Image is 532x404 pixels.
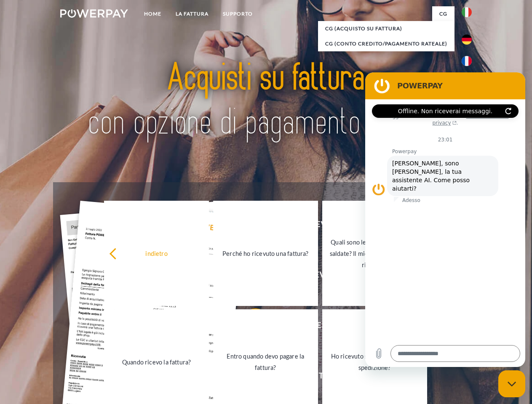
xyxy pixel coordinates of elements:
[109,356,204,367] div: Quando ricevo la fattura?
[462,56,472,66] img: fr
[60,9,128,18] img: logo-powerpay-white.svg
[498,370,525,397] iframe: Pulsante per aprire la finestra di messaggistica, conversazione in corso
[218,247,313,259] div: Perché ho ricevuto una fattura?
[318,36,454,51] a: CG (Conto Credito/Pagamento rateale)
[218,351,313,373] div: Entro quando devo pagare la fattura?
[168,6,216,21] a: LA FATTURA
[322,201,427,306] a: Quali sono le fatture non ancora saldate? Il mio pagamento è stato ricevuto?
[137,6,168,21] a: Home
[327,351,422,373] div: Ho ricevuto solo una parte della spedizione?
[462,35,472,45] img: de
[109,247,204,259] div: indietro
[432,6,454,21] a: CG
[327,236,422,270] div: Quali sono le fatture non ancora saldate? Il mio pagamento è stato ricevuto?
[318,21,454,36] a: CG (Acquisto su fattura)
[462,7,472,17] img: it
[80,40,452,161] img: title-powerpay_it.svg
[216,6,260,21] a: Supporto
[365,72,525,367] iframe: Finestra di messaggistica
